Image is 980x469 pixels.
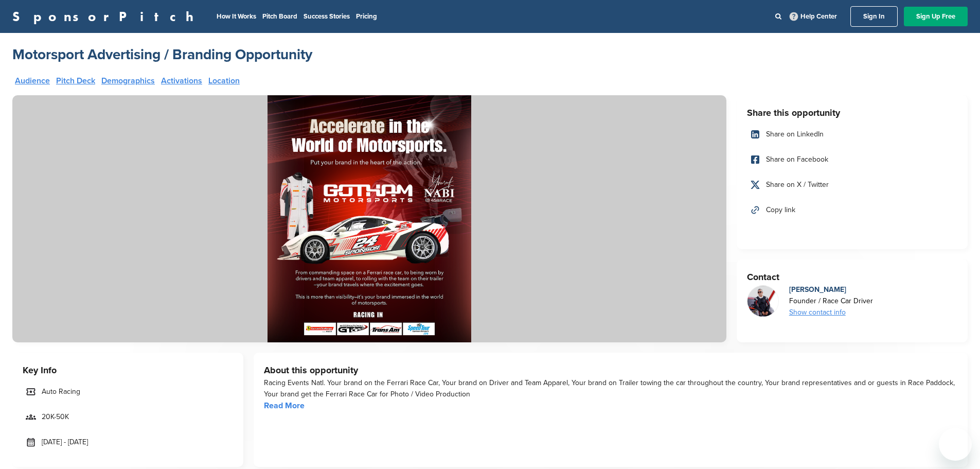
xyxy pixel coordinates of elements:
[262,12,297,21] a: Pitch Board
[217,12,256,21] a: How It Works
[939,428,972,461] iframe: Button to launch messaging window
[766,204,795,216] span: Copy link
[789,296,873,307] div: Founder / Race Car Driver
[766,179,829,190] span: Share on X / Twitter
[42,411,69,423] span: 20K-50K
[12,10,200,23] a: SponsorPitch
[161,77,202,85] a: Activations
[747,270,957,284] h3: Contact
[904,7,968,26] a: Sign Up Free
[850,6,898,27] a: Sign In
[264,377,957,400] div: Racing Events Natl. Your brand on the Ferrari Race Car, Your brand on Driver and Team Apparel, Yo...
[747,286,778,334] img: Screenshot 2025 07 23 at 09.45.12
[747,149,957,170] a: Share on Facebook
[264,401,305,411] a: Read More
[23,363,233,377] h3: Key Info
[304,12,350,21] a: Success Stories
[747,199,957,221] a: Copy link
[766,129,824,140] span: Share on LinkedIn
[264,363,957,377] h3: About this opportunity
[12,45,312,64] a: Motorsport Advertising / Branding Opportunity
[747,174,957,196] a: Share on X / Twitter
[42,437,88,448] span: [DATE] - [DATE]
[788,10,839,23] a: Help Center
[766,154,828,165] span: Share on Facebook
[356,12,377,21] a: Pricing
[101,77,155,85] a: Demographics
[208,77,240,85] a: Location
[747,124,957,145] a: Share on LinkedIn
[789,284,873,296] div: [PERSON_NAME]
[42,386,80,397] span: Auto Racing
[12,95,726,342] img: Sponsorpitch &
[15,77,50,85] a: Audience
[56,77,95,85] a: Pitch Deck
[789,307,873,318] div: Show contact info
[747,106,957,120] h3: Share this opportunity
